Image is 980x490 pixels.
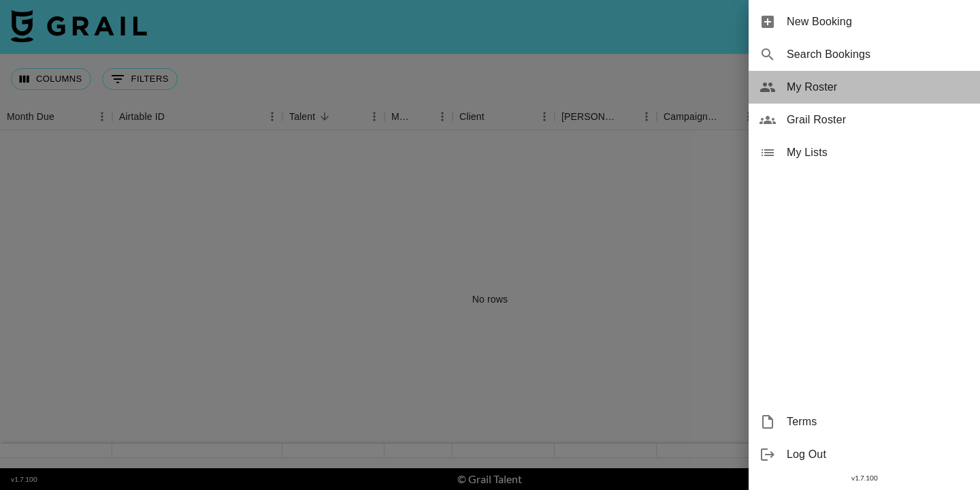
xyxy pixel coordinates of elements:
div: Grail Roster [749,104,980,136]
span: Search Bookings [787,46,969,63]
div: Log Out [749,438,980,471]
div: My Roster [749,71,980,104]
span: My Lists [787,144,969,161]
div: Terms [749,405,980,438]
div: v 1.7.100 [749,471,980,485]
span: Terms [787,414,969,430]
span: New Booking [787,14,969,30]
span: Log Out [787,446,969,463]
div: My Lists [749,136,980,169]
div: Search Bookings [749,38,980,71]
span: My Roster [787,79,969,95]
div: New Booking [749,5,980,38]
span: Grail Roster [787,112,969,128]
